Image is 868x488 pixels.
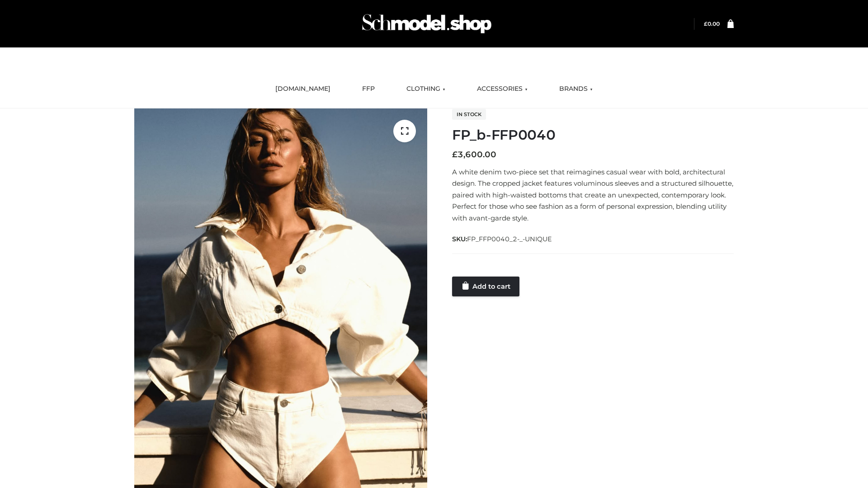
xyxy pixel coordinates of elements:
span: £ [704,20,708,27]
bdi: 0.00 [704,20,720,27]
a: ACCESSORIES [470,79,534,99]
a: CLOTHING [400,79,452,99]
span: In stock [452,109,486,120]
a: [DOMAIN_NAME] [269,79,337,99]
span: £ [452,150,458,160]
span: FP_FFP0040_2-_-UNIQUE [467,235,552,243]
a: £0.00 [704,20,720,27]
img: Schmodel Admin 964 [359,6,495,42]
a: BRANDS [552,79,599,99]
p: A white denim two-piece set that reimagines casual wear with bold, architectural design. The crop... [452,166,734,224]
a: Add to cart [452,277,519,296]
a: FFP [355,79,382,99]
span: SKU: [452,234,553,244]
h1: FP_b-FFP0040 [452,127,734,143]
bdi: 3,600.00 [452,150,496,160]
